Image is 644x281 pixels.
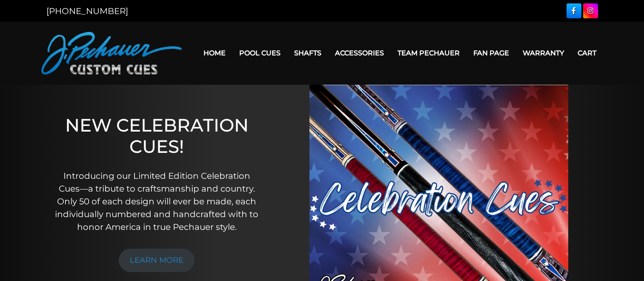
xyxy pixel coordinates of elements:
a: Cart [571,42,603,64]
a: Home [197,42,232,64]
img: Pechauer Custom Cues [41,32,182,75]
a: Shafts [287,42,328,64]
a: LEARN MORE [119,249,195,272]
a: Accessories [328,42,391,64]
a: Pool Cues [232,42,287,64]
a: Warranty [516,42,571,64]
p: Introducing our Limited Edition Celebration Cues—a tribute to craftsmanship and country. Only 50 ... [52,169,261,233]
a: Team Pechauer [391,42,467,64]
h1: NEW CELEBRATION CUES! [52,115,261,158]
a: [PHONE_NUMBER] [46,6,128,16]
a: Fan Page [467,42,516,64]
